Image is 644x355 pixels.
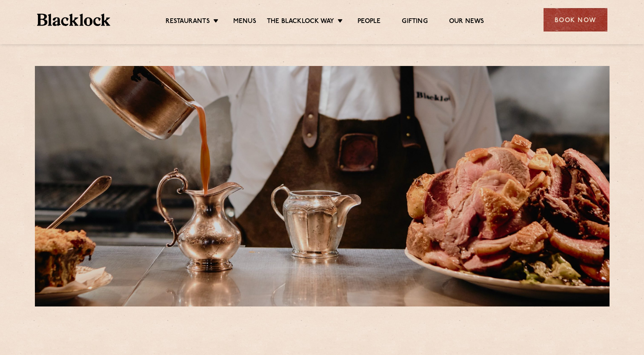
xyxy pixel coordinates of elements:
[267,17,334,27] a: The Blacklock Way
[402,17,427,27] a: Gifting
[37,14,111,26] img: BL_Textured_Logo-footer-cropped.svg
[166,17,210,27] a: Restaurants
[358,17,381,27] a: People
[544,8,607,31] div: Book Now
[233,17,256,27] a: Menus
[449,17,484,27] a: Our News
